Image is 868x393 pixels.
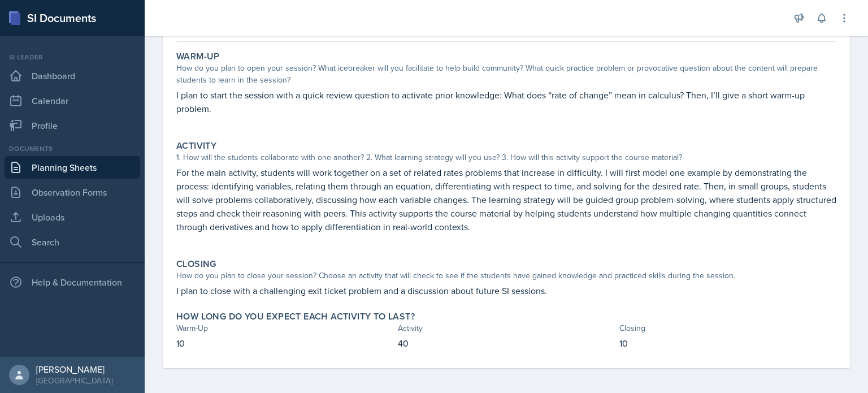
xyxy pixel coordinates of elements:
[176,140,216,152] label: Activity
[398,336,615,350] p: 40
[176,62,836,86] div: How do you plan to open your session? What icebreaker will you facilitate to help build community...
[176,258,216,270] label: Closing
[5,206,140,228] a: Uploads
[5,156,140,179] a: Planning Sheets
[176,152,836,163] div: 1. How will the students collaborate with one another? 2. What learning strategy will you use? 3....
[5,181,140,204] a: Observation Forms
[36,375,112,386] div: [GEOGRAPHIC_DATA]
[176,336,393,350] p: 10
[176,270,836,282] div: How do you plan to close your session? Choose an activity that will check to see if the students ...
[176,284,836,297] p: I plan to close with a challenging exit ticket problem and a discussion about future SI sessions.
[176,322,393,334] div: Warm-Up
[619,322,836,334] div: Closing
[5,231,140,253] a: Search
[176,51,220,62] label: Warm-Up
[36,364,112,375] div: [PERSON_NAME]
[5,89,140,112] a: Calendar
[5,271,140,293] div: Help & Documentation
[5,144,140,154] div: Documents
[176,88,836,115] p: I plan to start the session with a quick review question to activate prior knowledge: What does “...
[5,64,140,87] a: Dashboard
[619,336,836,350] p: 10
[176,311,415,322] label: How long do you expect each activity to last?
[176,166,836,234] p: For the main activity, students will work together on a set of related rates problems that increa...
[398,322,615,334] div: Activity
[5,52,140,62] div: Si leader
[5,114,140,137] a: Profile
